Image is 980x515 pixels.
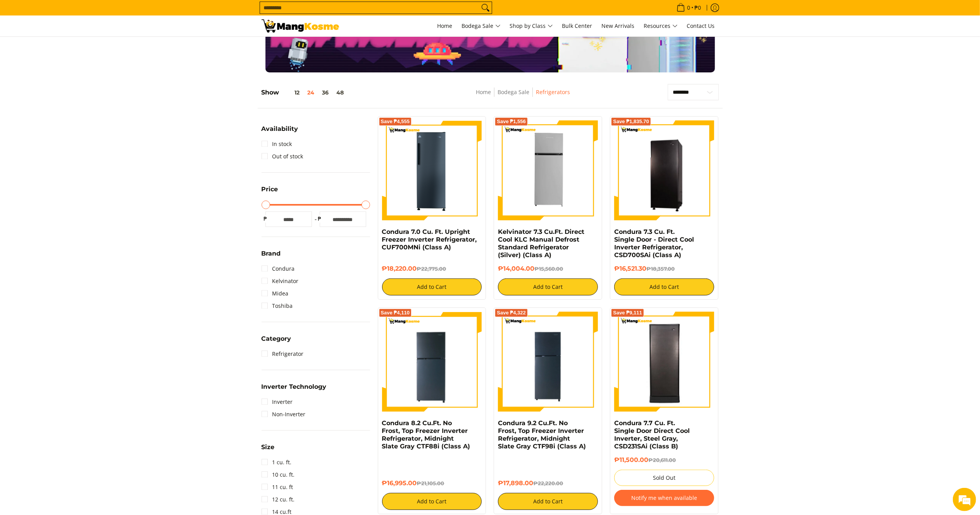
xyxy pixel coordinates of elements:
a: Resources [640,15,682,36]
button: Add to Cart [382,278,482,295]
span: ₱0 [694,5,703,10]
span: 0 [686,5,692,10]
h5: Show [262,89,348,96]
h6: ₱17,898.00 [498,479,598,487]
a: Non-Inverter [262,408,306,421]
span: Bodega Sale [462,21,501,31]
img: Condura 9.2 Cu.Ft. No Frost, Top Freezer Inverter Refrigerator, Midnight Slate Gray CTF98i (Class A) [498,312,598,412]
del: ₱22,775.00 [417,266,446,272]
button: 48 [333,89,348,96]
del: ₱20,611.00 [648,457,676,463]
nav: Breadcrumbs [421,88,624,105]
a: Bodega Sale [458,15,505,36]
h6: ₱14,004.00 [498,265,598,273]
a: 11 cu. ft [262,481,293,493]
img: Condura 7.3 Cu. Ft. Single Door - Direct Cool Inverter Refrigerator, CSD700SAi (Class A) [614,122,714,219]
button: 24 [304,89,319,96]
span: New Arrivals [602,22,635,29]
a: Kelvinator 7.3 Cu.Ft. Direct Cool KLC Manual Defrost Standard Refrigerator (Silver) (Class A) [498,228,584,259]
a: In stock [262,138,292,150]
span: We're online! [45,98,107,176]
span: Save ₱1,556 [497,119,526,124]
a: Bulk Center [558,15,596,36]
span: ₱ [262,215,269,223]
a: Out of stock [262,150,303,163]
button: Notify me when available [614,490,714,506]
span: Shop by Class [510,21,553,31]
span: Resources [644,21,678,31]
textarea: Type your message and hit 'Enter' [4,211,148,239]
span: Save ₱4,110 [381,311,410,315]
div: Minimize live chat window [127,4,146,22]
a: Condura 8.2 Cu.Ft. No Frost, Top Freezer Inverter Refrigerator, Midnight Slate Gray CTF88i (Class A) [382,419,470,450]
span: Brand [262,251,281,257]
a: Toshiba [262,300,293,312]
h6: ₱16,995.00 [382,479,482,487]
button: Search [479,2,492,14]
img: Bodega Sale Refrigerator l Mang Kosme: Home Appliances Warehouse Sale [262,19,339,33]
a: Condura [262,263,295,275]
a: Refrigerators [536,88,570,96]
summary: Open [262,444,275,456]
span: Home [437,22,453,29]
button: Add to Cart [614,278,714,295]
button: Sold Out [614,470,714,486]
summary: Open [262,251,281,263]
span: Save ₱9,111 [613,311,642,315]
span: Save ₱1,835.70 [613,119,649,124]
span: • [674,3,704,12]
span: Price [262,186,278,192]
a: 12 cu. ft. [262,493,295,506]
button: 36 [319,89,333,96]
span: Category [262,336,291,342]
a: Shop by Class [506,15,557,36]
button: 12 [279,89,304,96]
a: Condura 7.7 Cu. Ft. Single Door Direct Cool Inverter, Steel Gray, CSD231SAi (Class B) [614,419,690,450]
span: Inverter Technology [262,384,327,390]
a: Kelvinator [262,275,299,287]
button: Add to Cart [498,493,598,510]
img: Condura 7.0 Cu. Ft. Upright Freezer Inverter Refrigerator, CUF700MNi (Class A) [382,120,482,220]
del: ₱18,357.00 [646,266,675,272]
a: 1 cu. ft. [262,456,292,469]
a: Bodega Sale [498,88,529,96]
summary: Open [262,336,291,348]
a: Inverter [262,396,293,408]
a: Refrigerator [262,348,304,360]
summary: Open [262,126,298,138]
summary: Open [262,384,327,396]
span: ₱ [316,215,324,223]
span: Save ₱4,322 [497,311,526,315]
img: Condura 8.2 Cu.Ft. No Frost, Top Freezer Inverter Refrigerator, Midnight Slate Gray CTF88i (Class A) [382,312,482,412]
del: ₱15,560.00 [534,266,563,272]
h6: ₱16,521.30 [614,265,714,273]
a: Condura 7.3 Cu. Ft. Single Door - Direct Cool Inverter Refrigerator, CSD700SAi (Class A) [614,228,694,259]
a: Midea [262,287,289,300]
span: Bulk Center [562,22,592,29]
h6: ₱18,220.00 [382,265,482,273]
span: Contact Us [687,22,715,29]
div: Chat with us now [40,43,130,53]
a: New Arrivals [598,15,639,36]
a: Home [434,15,456,36]
a: Home [476,88,491,96]
a: 10 cu. ft. [262,469,295,481]
del: ₱22,220.00 [533,480,563,486]
span: Availability [262,126,298,132]
button: Add to Cart [382,493,482,510]
a: Condura 9.2 Cu.Ft. No Frost, Top Freezer Inverter Refrigerator, Midnight Slate Gray CTF98i (Class A) [498,419,586,450]
span: Size [262,444,275,450]
h6: ₱11,500.00 [614,456,714,464]
span: Save ₱4,555 [381,119,410,124]
del: ₱21,105.00 [417,480,444,486]
summary: Open [262,186,278,198]
img: Kelvinator 7.3 Cu.Ft. Direct Cool KLC Manual Defrost Standard Refrigerator (Silver) (Class A) [498,120,598,220]
a: Condura 7.0 Cu. Ft. Upright Freezer Inverter Refrigerator, CUF700MNi (Class A) [382,228,477,251]
img: Condura 7.7 Cu. Ft. Single Door Direct Cool Inverter, Steel Gray, CSD231SAi (Class B) [614,313,714,410]
a: Contact Us [683,15,719,36]
button: Add to Cart [498,278,598,295]
nav: Main Menu [347,15,719,36]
